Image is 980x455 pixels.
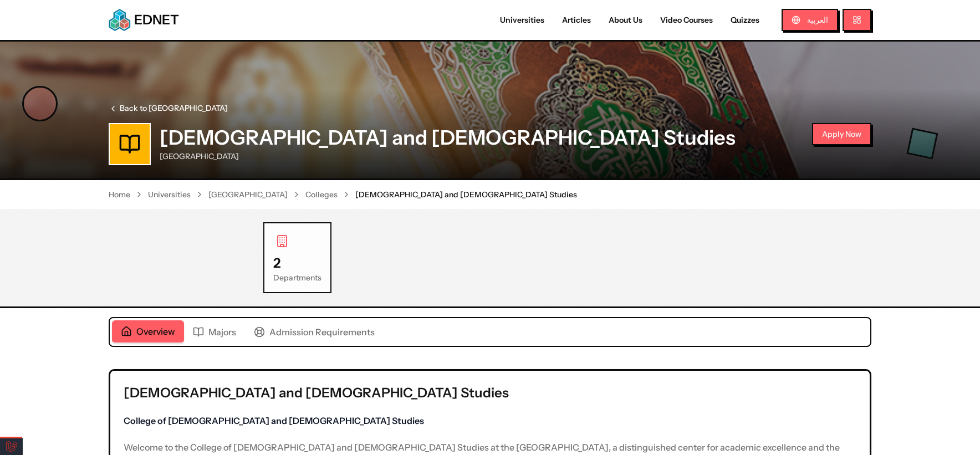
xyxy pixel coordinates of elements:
[136,325,175,338] span: Overview
[109,103,228,114] a: Back to [GEOGRAPHIC_DATA]
[109,189,130,200] a: Home
[208,189,288,200] a: [GEOGRAPHIC_DATA]
[553,14,600,26] a: Articles
[273,254,321,272] div: 2
[160,151,736,162] p: [GEOGRAPHIC_DATA]
[148,189,191,200] a: Universities
[273,272,321,283] div: Departments
[109,9,131,31] img: EDNET
[109,9,179,31] a: EDNETEDNET
[134,11,179,29] span: EDNET
[491,14,553,26] a: Universities
[124,415,424,426] strong: College of [DEMOGRAPHIC_DATA] and [DEMOGRAPHIC_DATA] Studies
[600,14,651,26] a: About Us
[124,384,856,402] h2: [DEMOGRAPHIC_DATA] and [DEMOGRAPHIC_DATA] Studies
[651,14,722,26] a: Video Courses
[782,9,838,31] button: العربية
[120,103,228,114] span: Back to [GEOGRAPHIC_DATA]
[355,189,577,200] span: [DEMOGRAPHIC_DATA] and [DEMOGRAPHIC_DATA] Studies
[812,123,871,145] button: Apply Now
[269,325,375,339] span: Admission Requirements
[160,126,736,149] h1: [DEMOGRAPHIC_DATA] and [DEMOGRAPHIC_DATA] Studies
[722,14,768,26] a: Quizzes
[208,325,236,339] span: Majors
